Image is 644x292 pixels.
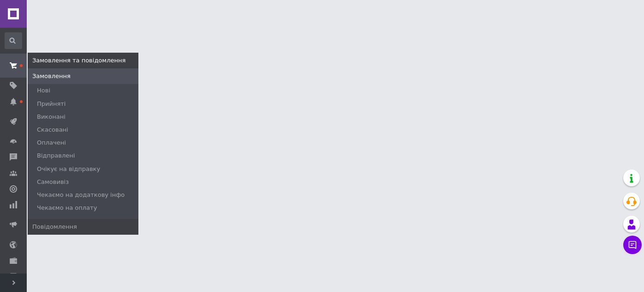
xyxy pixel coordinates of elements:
span: Оплачені [37,139,66,147]
button: Чат з покупцем [623,236,642,254]
span: Повідомлення [32,223,77,231]
a: Повідомлення [28,219,138,235]
a: Замовлення [28,68,138,84]
span: Самовивіз [37,178,69,186]
span: Нові [37,86,50,95]
span: Скасовані [37,126,68,134]
span: Відправлені [37,152,75,160]
span: Виконані [37,113,66,121]
span: Замовлення [32,72,71,80]
span: Очікує на відправку [37,165,100,173]
span: Чекаємо на оплату [37,204,97,212]
span: Чекаємо на додаткову інфо [37,191,125,199]
span: Прийняті [37,100,66,108]
span: Замовлення та повідомлення [32,56,125,65]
